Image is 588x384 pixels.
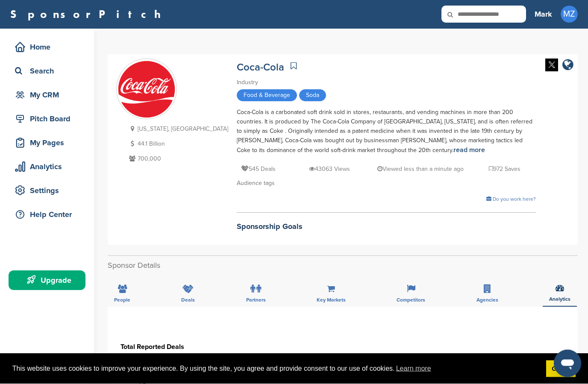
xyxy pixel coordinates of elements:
p: 545 Deals [241,164,276,175]
h3: Mark [535,9,552,21]
p: 972 Saves [489,164,520,175]
p: [US_STATE], [GEOGRAPHIC_DATA] [127,124,228,135]
a: Help Center [9,205,85,225]
div: My CRM [13,88,85,103]
span: Key Markets [317,298,346,303]
iframe: Button to launch messaging window [554,350,581,377]
a: Mark [535,5,552,24]
div: Help Center [13,207,85,223]
div: My Pages [13,135,85,151]
div: Upgrade [13,273,85,288]
a: dismiss cookie message [546,361,576,378]
a: My Pages [9,133,85,153]
div: Search [13,64,85,79]
a: learn more about cookies [395,362,432,375]
span: People [114,298,130,303]
img: Sponsorpitch & Coca-Cola [117,60,176,120]
div: Audience tags [237,179,536,188]
p: 44.1 Billion [127,139,228,149]
a: My CRM [9,85,85,105]
span: MZ [561,6,578,23]
span: Competitors [397,298,425,303]
a: Coca-Cola [237,62,284,74]
a: Search [9,62,85,81]
span: Agencies [476,298,498,303]
a: Home [9,38,85,57]
div: Industry [237,78,536,88]
a: Pitch Board [9,109,85,129]
p: 700,000 [127,154,228,164]
a: read more [453,146,485,155]
span: Do you work here? [493,196,536,202]
a: Do you work here? [486,196,536,202]
h2: Sponsorship Goals [237,221,536,233]
span: This website uses cookies to improve your experience. By using the site, you agree and provide co... [12,362,539,375]
span: Analytics [549,297,570,302]
div: Analytics [13,159,85,175]
div: Coca-Cola is a carbonated soft drink sold in stores, restaurants, and vending machines in more th... [237,108,536,155]
a: SponsorPitch [10,9,166,20]
a: Upgrade [9,271,85,290]
img: Twitter white [545,59,558,72]
span: Deals [181,298,195,303]
p: Viewed less than a minute ago [377,164,464,175]
div: Settings [13,183,85,199]
p: 43063 Views [309,164,350,175]
h2: Sponsor Details [108,260,578,272]
span: Soda [299,90,326,102]
a: company link [562,59,573,73]
a: Settings [9,181,85,201]
div: Home [13,40,85,55]
a: Analytics [9,157,85,177]
h3: Total Reported Deals [121,342,338,352]
span: Partners [246,298,266,303]
div: Pitch Board [13,111,85,127]
span: Food & Beverage [237,90,297,102]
